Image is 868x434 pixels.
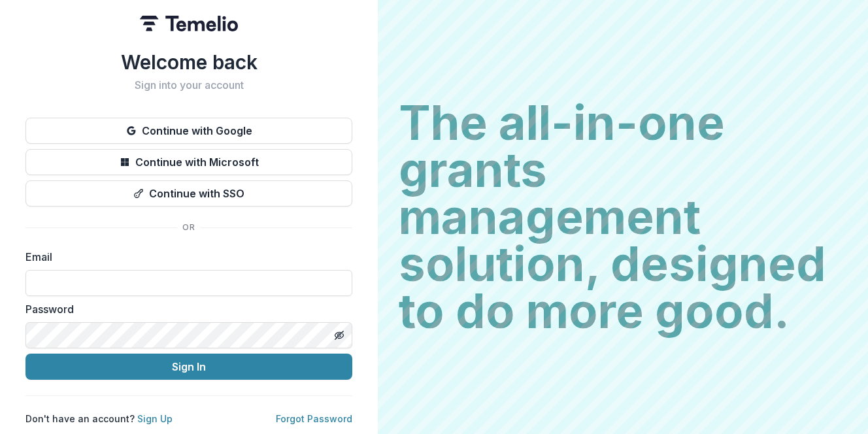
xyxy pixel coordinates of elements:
[25,180,352,207] button: Continue with SSO
[25,79,352,92] h2: Sign into your account
[137,413,173,424] a: Sign Up
[276,413,352,424] a: Forgot Password
[25,50,352,74] h1: Welcome back
[25,354,352,380] button: Sign In
[25,412,173,426] p: Don't have an account?
[25,149,352,175] button: Continue with Microsoft
[140,16,238,31] img: Temelio
[329,325,350,346] button: Toggle password visibility
[25,249,344,265] label: Email
[25,301,344,317] label: Password
[25,118,352,144] button: Continue with Google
